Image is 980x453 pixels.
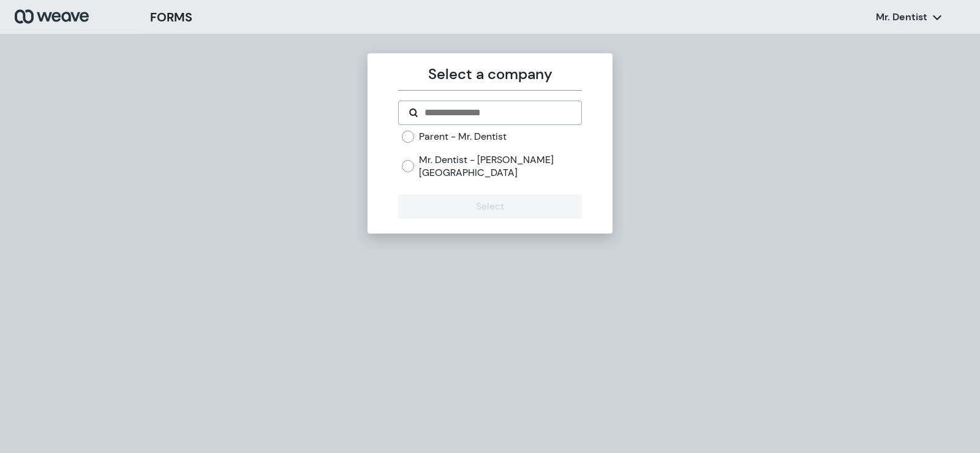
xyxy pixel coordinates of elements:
[398,63,581,85] p: Select a company
[419,153,581,180] label: Mr. Dentist - [PERSON_NAME][GEOGRAPHIC_DATA]
[423,105,571,120] input: Search
[150,8,192,26] h3: FORMS
[419,130,507,143] label: Parent - Mr. Dentist
[398,194,581,219] button: Select
[876,10,927,24] p: Mr. Dentist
